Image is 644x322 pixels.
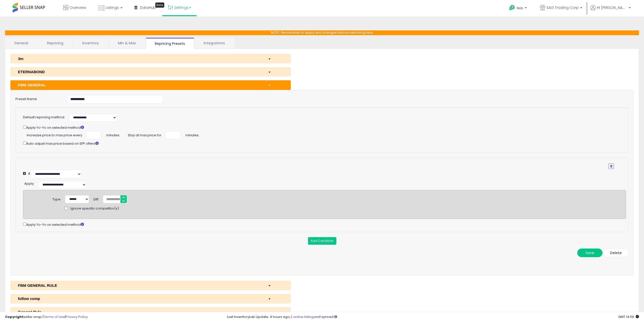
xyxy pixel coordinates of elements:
div: follow comp [14,296,264,301]
div: FBM GENERAL [14,82,264,88]
div: Last InventoryLab Update: 4 hours ago, not synced. [227,315,639,319]
i: Remove Condition [610,165,612,168]
span: Listings [106,5,119,10]
span: 2025-10-8 14:56 GMT [618,314,639,319]
div: Type: [52,195,61,202]
span: minutes. [185,131,199,138]
label: Default repricing method: [23,115,65,120]
p: NOTE: Remember to apply any changes before switching tabs [5,30,639,35]
button: ETERNABOND [10,67,291,77]
span: DataHub [140,5,156,10]
a: Terms of Use [43,314,65,319]
span: Hi [PERSON_NAME] [597,5,627,10]
span: Overview [70,5,86,10]
a: General [5,38,37,48]
div: FBM GENERAL RULE [14,283,264,288]
i: Get Help [509,5,515,11]
a: Inventory [73,38,108,48]
button: Add Condition [308,237,336,245]
i: Click here to read more about un-synced listings. [334,315,337,318]
a: Privacy Policy [66,314,88,319]
a: Min & Max [109,38,145,48]
div: ETERNABOND [14,69,264,74]
label: Preset Name [12,95,63,102]
strong: Copyright [5,314,24,319]
span: minutes. [106,131,120,138]
button: Delete [603,249,629,257]
div: Auto adjust max price based on SFP offers [23,140,614,146]
a: Integrations [195,38,234,48]
button: Save [577,249,603,257]
div: 3m [14,56,264,61]
span: Help [516,6,523,10]
button: 3m [10,54,291,63]
button: follow comp [10,294,291,303]
div: General Rule [14,309,264,315]
span: Stay at max price for [128,131,161,138]
button: General Rule [10,307,291,317]
a: 2 active listings [290,314,315,319]
a: Hi [PERSON_NAME] [590,5,631,16]
div: seller snap | | [5,315,88,319]
div: Apply Yo-Yo on selected method [23,124,614,130]
a: Repricing [38,38,72,48]
div: Diff: [93,195,99,202]
span: Ignore specific competitor(s) [70,206,119,211]
span: Apply [24,181,34,186]
a: Repricing Presets [146,38,194,49]
button: FBM GENERAL RULE [10,281,291,290]
span: SAG Trading Corp [547,5,579,10]
div: : [24,180,34,186]
button: FBM GENERAL [10,80,291,90]
a: Help [505,1,532,16]
div: Apply Yo-Yo on selected method [23,221,626,227]
span: Increase price to max price every [27,131,82,138]
div: Tooltip anchor [155,3,164,8]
